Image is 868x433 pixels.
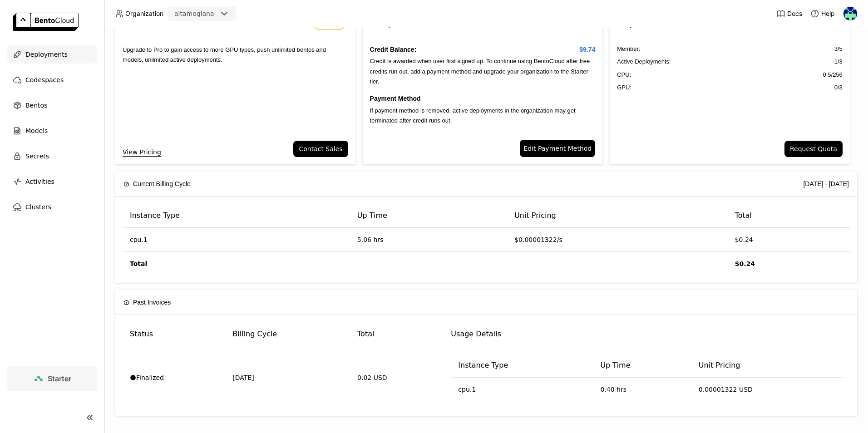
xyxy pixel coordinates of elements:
[225,322,350,346] th: Billing Cycle
[130,260,147,267] strong: Total
[25,49,68,60] span: Deployments
[451,354,593,378] th: Instance Type
[507,204,728,228] th: Unit Pricing
[225,346,350,408] td: [DATE]
[7,96,97,114] a: Bentos
[350,346,444,408] td: 0.02 USD
[507,228,728,252] td: $0.00001322/s
[834,83,843,92] span: 0 / 3
[7,45,97,64] a: Deployments
[370,107,576,124] span: If payment method is removed, active deployments in the organization may get terminated after cre...
[370,93,596,103] h4: Payment Method
[803,179,849,189] div: [DATE] - [DATE]
[25,74,64,85] span: Codespaces
[451,378,593,401] td: cpu.1
[834,44,843,54] span: 3 / 5
[125,10,163,18] span: Organization
[123,46,326,63] span: Upgrade to Pro to gain access to more GPU types, push unlimited bentos and models, unlimited acti...
[123,204,350,228] th: Instance Type
[7,71,97,89] a: Codespaces
[523,143,592,153] span: Edit Payment Method
[174,9,214,18] div: altamogiana
[25,202,51,212] span: Clusters
[123,228,350,252] td: cpu.1
[776,9,802,18] a: Docs
[617,57,671,66] span: Active Deployments :
[7,122,97,140] a: Models
[728,228,850,252] td: $0.24
[728,204,850,228] th: Total
[350,204,507,228] th: Up Time
[25,100,47,111] span: Bentos
[48,374,71,383] span: Starter
[123,147,161,157] a: View Pricing
[520,140,595,157] a: Edit Payment Method
[370,58,590,85] span: Credit is awarded when user first signed up. To continue using BentoCloud after free credits run ...
[691,378,843,401] td: 0.00001322 USD
[787,10,802,18] span: Docs
[617,83,631,92] span: GPU:
[593,354,691,378] th: Up Time
[735,260,755,267] strong: $0.24
[25,125,48,136] span: Models
[617,44,640,54] span: Member :
[691,354,843,378] th: Unit Pricing
[821,10,835,18] span: Help
[350,228,507,252] td: 5.06 hrs
[25,151,49,162] span: Secrets
[784,141,843,157] button: Request Quota
[843,7,857,20] img: Mogianinho UAM
[444,322,850,346] th: Usage Details
[215,10,216,19] input: Selected altamogiana.
[834,57,843,66] span: 1 / 3
[7,147,97,165] a: Secrets
[123,322,225,346] th: Status
[350,322,444,346] th: Total
[7,198,97,216] a: Clusters
[370,44,596,54] h4: Credit Balance:
[133,297,171,307] span: Past Invoices
[293,141,348,157] button: Contact Sales
[13,13,79,31] img: logo
[7,172,97,191] a: Activities
[7,366,97,391] a: Starter
[130,373,218,382] div: Finalized
[810,9,835,18] div: Help
[579,44,595,54] span: $9.74
[593,378,691,401] td: 0.40 hrs
[133,179,191,189] span: Current Billing Cycle
[823,70,842,79] span: 0.5 / 256
[617,70,631,79] span: CPU:
[25,176,54,187] span: Activities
